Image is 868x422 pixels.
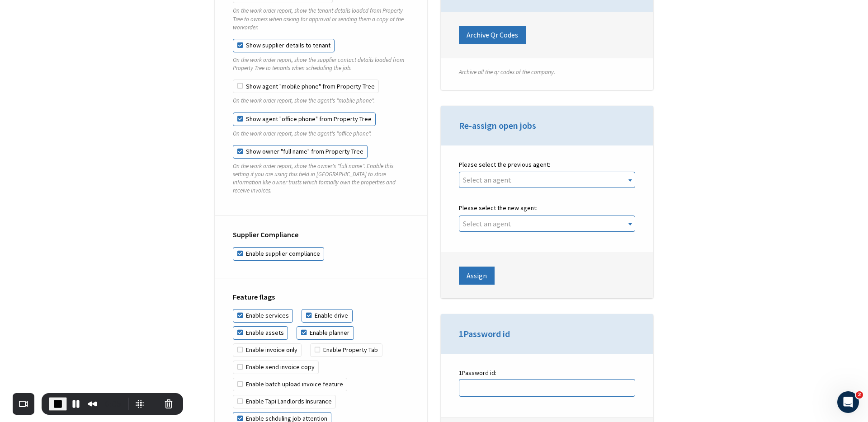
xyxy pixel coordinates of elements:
[302,309,352,323] label: Enable drive
[233,395,336,408] label: Enable Tapi Landlords Insurance
[233,145,368,159] label: Show owner "full name" from Property Tree
[233,56,409,72] p: On the work order report, show the supplier contact details loaded from Property Tree to tenants ...
[463,219,511,228] span: Select an agent
[233,361,319,374] label: Enable send invoice copy
[837,391,859,413] iframe: Intercom live chat
[459,26,526,44] button: Archive Qr Codes
[233,130,409,138] p: On the work order report, show the agent's "office phone".
[459,379,635,397] input: 1Password id:
[459,68,635,76] p: Archive all the qr codes of the company.
[233,39,335,52] label: Show supplier details to tenant
[856,391,863,399] span: 2
[233,7,409,32] p: On the work order report, show the tenant details loaded from Property Tree to owners when asking...
[233,247,324,261] label: Enable supplier compliance
[233,309,293,323] label: Enable services
[233,80,379,93] label: Show agent "mobile phone" from Property Tree
[233,113,376,126] label: Show agent "office phone" from Property Tree
[459,119,635,132] h3: Re-assign open jobs
[459,267,495,285] button: Assign
[233,97,409,105] p: On the work order report, show the agent's "mobile phone".
[233,378,347,391] label: Enable batch upload invoice feature
[233,292,275,301] strong: Feature flags
[233,343,302,357] label: Enable invoice only
[459,367,635,396] label: 1Password id:
[297,326,354,340] label: Enable planner
[233,230,298,239] strong: Supplier Compliance
[459,202,635,214] label: Please select the new agent:
[459,328,635,340] h3: 1Password id
[310,343,382,357] label: Enable Property Tab
[459,159,635,170] label: Please select the previous agent:
[233,326,288,340] label: Enable assets
[233,162,409,195] p: On the work order report, show the owner's "full name". Enable this setting if you are using this...
[463,175,511,184] span: Select an agent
